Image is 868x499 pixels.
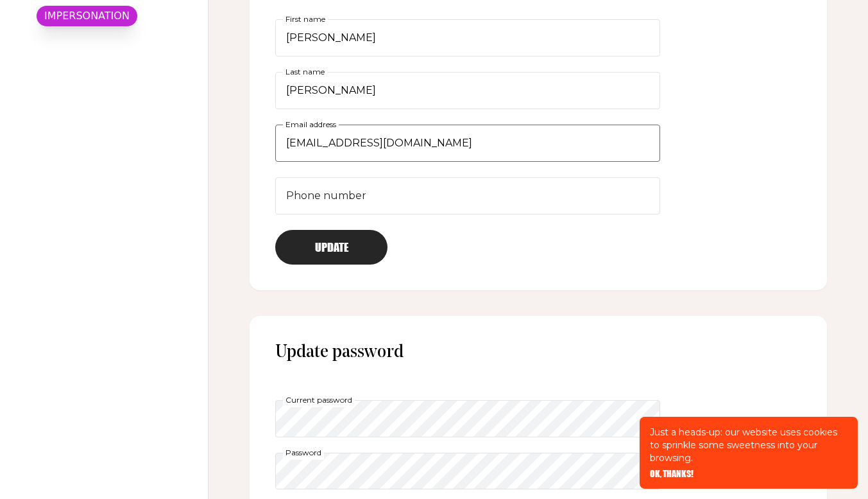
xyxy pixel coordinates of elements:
[283,445,324,459] label: Password
[650,469,694,478] button: OK, THANKS!
[275,125,660,162] input: Email address
[275,72,660,109] input: Last name
[275,177,660,214] input: Phone number
[283,65,327,79] label: Last name
[275,453,660,490] input: Password
[283,392,355,407] label: Current password
[650,426,847,464] p: Just a heads-up: our website uses cookies to sprinkle some sweetness into your browsing.
[283,118,339,132] label: Email address
[275,19,660,57] input: First name
[275,230,387,265] button: Update
[275,400,660,437] input: Current password
[283,12,328,26] label: First name
[36,5,138,27] div: IMPERSONATION
[275,342,801,364] span: Update password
